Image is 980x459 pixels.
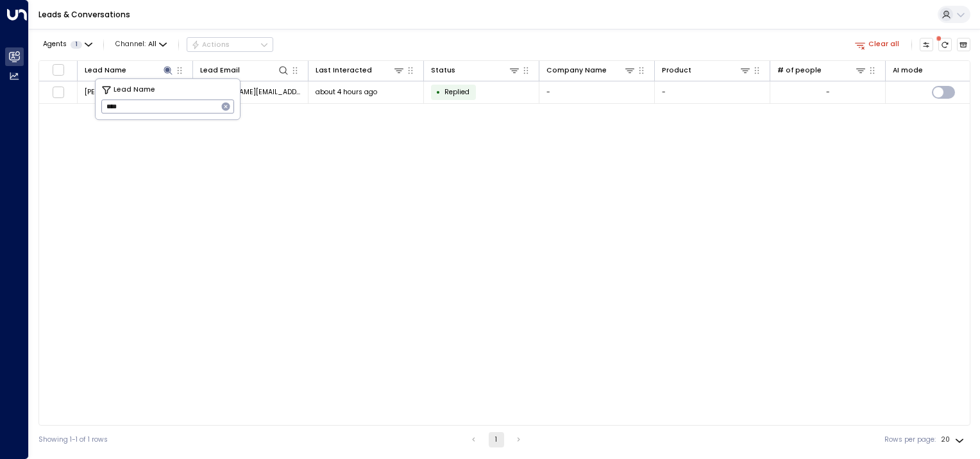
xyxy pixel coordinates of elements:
[938,38,952,52] span: There are new threads available. Refresh the grid to view the latest updates.
[884,435,936,445] label: Rows per page:
[52,86,64,98] span: Toggle select row
[316,87,377,97] span: about 4 hours ago
[200,64,290,76] div: Lead Email
[43,41,67,48] span: Agents
[546,64,636,76] div: Company Name
[148,40,156,48] span: All
[826,87,830,97] div: -
[957,38,971,52] button: Archived Leads
[662,65,691,76] div: Product
[114,85,155,96] span: Lead Name
[941,432,967,447] div: 20
[777,65,822,76] div: # of people
[85,65,126,76] div: Lead Name
[85,64,174,76] div: Lead Name
[436,84,441,101] div: •
[546,65,607,76] div: Company Name
[662,64,752,76] div: Product
[200,87,301,97] span: rikki@javitchlaw.com
[112,38,171,51] button: Channel:All
[52,63,64,76] span: Toggle select all
[431,65,455,76] div: Status
[777,64,867,76] div: # of people
[316,64,405,76] div: Last Interacted
[539,81,655,104] td: -
[489,432,504,447] button: page 1
[187,37,273,53] div: Button group with a nested menu
[71,41,82,49] span: 1
[920,38,934,52] button: Customize
[187,37,273,53] button: Actions
[444,87,469,97] span: Replied
[200,65,240,76] div: Lead Email
[893,65,923,76] div: AI mode
[316,65,372,76] div: Last Interacted
[655,81,770,104] td: -
[466,432,527,447] nav: pagination navigation
[112,38,171,51] span: Channel:
[851,38,904,51] button: Clear all
[38,38,96,51] button: Agents1
[431,64,521,76] div: Status
[85,87,140,97] span: Rikki Javitch
[38,9,130,20] a: Leads & Conversations
[38,435,108,445] div: Showing 1-1 of 1 rows
[191,40,230,49] div: Actions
